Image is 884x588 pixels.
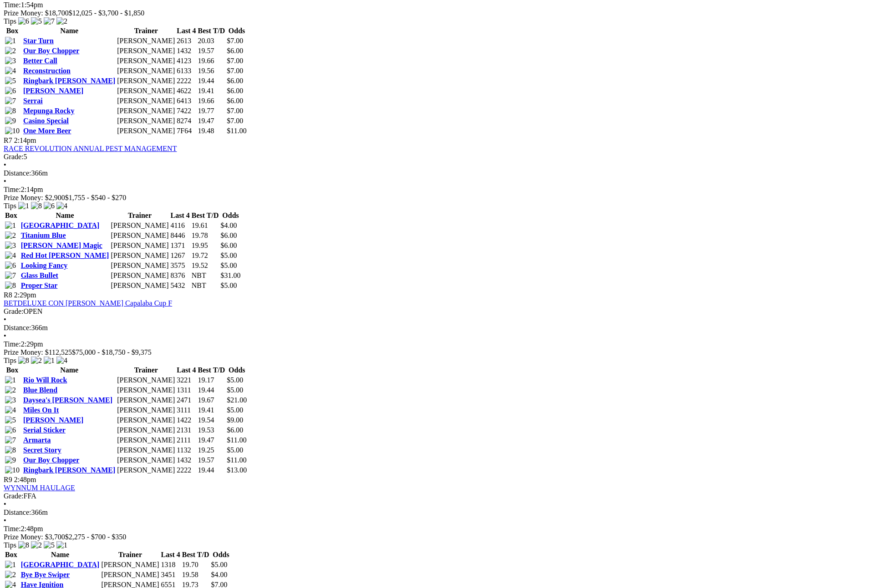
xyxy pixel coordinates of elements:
img: 8 [5,281,16,290]
span: $11.00 [227,436,246,444]
a: [PERSON_NAME] Magic [21,241,102,249]
td: 19.44 [198,76,226,85]
img: 9 [5,117,16,125]
span: Box [5,211,17,219]
a: Rio Will Rock [23,376,67,384]
td: 19.44 [198,386,226,395]
span: Grade: [4,307,24,315]
span: Tips [4,357,16,364]
td: 19.58 [182,570,210,579]
th: Name [23,366,116,375]
td: 1371 [170,241,190,250]
img: 8 [5,446,16,454]
img: 8 [31,202,42,210]
td: [PERSON_NAME] [101,570,159,579]
a: Our Boy Chopper [23,47,79,55]
td: 19.41 [198,86,226,95]
th: Name [20,211,110,220]
span: $12,025 - $3,700 - $1,850 [69,9,145,17]
span: R8 [4,291,12,299]
a: Titanium Blue [21,231,66,239]
img: 1 [5,221,16,230]
a: Proper Star [21,281,58,289]
span: $7.00 [227,107,243,115]
span: $7.00 [227,57,243,65]
td: [PERSON_NAME] [117,46,175,55]
div: 366m [4,508,880,517]
span: 2:29pm [14,291,36,299]
span: Time: [4,186,21,193]
span: Distance: [4,169,31,177]
span: R7 [4,136,12,144]
th: Last 4 [176,366,196,375]
img: 2 [5,386,16,394]
td: 19.56 [198,66,226,75]
td: 19.77 [198,106,226,116]
a: Casino Special [23,117,69,125]
td: 19.17 [198,376,226,385]
th: Trainer [101,550,159,559]
span: $6.00 [227,426,243,434]
span: • [4,332,6,340]
div: OPEN [4,307,880,316]
span: 2:14pm [14,136,36,144]
img: 3 [5,396,16,404]
td: 19.57 [198,46,226,55]
span: Time: [4,525,21,533]
img: 4 [56,357,67,365]
span: Time: [4,340,21,348]
img: 2 [5,571,16,579]
span: $13.00 [227,466,247,474]
td: 19.48 [198,126,226,136]
td: 19.44 [198,466,226,475]
span: $5.00 [227,406,243,414]
span: Box [6,27,19,35]
img: 5 [44,541,55,549]
span: $11.00 [227,127,246,135]
td: 19.41 [198,406,226,415]
td: 1432 [176,456,196,465]
img: 10 [5,127,20,135]
a: [GEOGRAPHIC_DATA] [21,221,100,229]
span: $5.00 [221,251,237,259]
img: 6 [5,426,16,434]
td: [PERSON_NAME] [117,96,175,106]
td: 19.25 [198,446,226,455]
img: 3 [5,241,16,250]
img: 1 [5,37,16,45]
td: [PERSON_NAME] [117,406,175,415]
td: 19.54 [198,416,226,425]
a: [PERSON_NAME] [23,416,83,424]
div: 1:54pm [4,1,880,9]
span: $6.00 [227,97,243,105]
div: 2:14pm [4,186,880,194]
div: Prize Money: $18,700 [4,9,880,17]
th: Last 4 [161,550,181,559]
a: Secret Story [23,446,61,454]
td: [PERSON_NAME] [117,466,175,475]
img: 2 [5,231,16,240]
img: 6 [18,17,29,25]
img: 8 [18,541,29,549]
td: 1267 [170,251,190,260]
a: Red Hot [PERSON_NAME] [21,251,109,259]
div: 5 [4,153,880,161]
img: 9 [5,456,16,464]
th: Last 4 [176,26,196,35]
img: 1 [18,202,29,210]
span: $2,275 - $700 - $350 [65,533,127,541]
img: 10 [5,466,20,474]
a: Mepunga Rocky [23,107,74,115]
a: One More Beer [23,127,71,135]
img: 6 [44,202,55,210]
td: 19.67 [198,396,226,405]
span: $6.00 [221,231,237,239]
a: Miles On It [23,406,59,414]
td: 19.61 [191,221,219,230]
td: 19.72 [191,251,219,260]
th: Trainer [117,366,175,375]
span: Box [5,551,17,558]
img: 4 [5,406,16,414]
img: 7 [44,17,55,25]
span: Distance: [4,508,31,516]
